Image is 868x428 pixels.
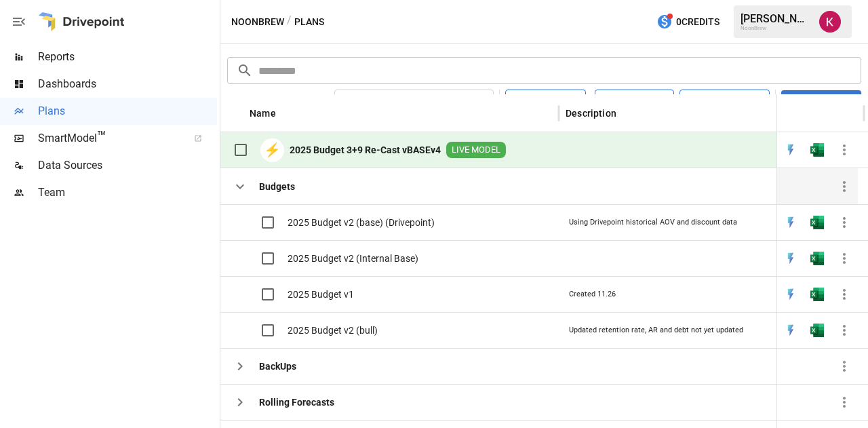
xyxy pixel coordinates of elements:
div: Open in Quick Edit [784,288,797,301]
button: Visualize [505,90,586,114]
b: BackUps [259,359,296,373]
button: Sort [277,104,296,123]
img: quick-edit-flash.b8aec18c.svg [784,216,797,229]
div: NoonBrew [741,25,811,31]
div: [PERSON_NAME] [741,12,811,25]
button: Columns [595,90,674,114]
img: excel-icon.76473adf.svg [810,216,824,229]
span: Team [38,184,217,201]
div: Updated retention rate, AR and debt not yet updated [569,325,743,336]
img: quick-edit-flash.b8aec18c.svg [784,252,797,265]
div: Open in Excel [810,324,824,337]
span: LIVE MODEL [446,144,506,157]
div: Open in Quick Edit [784,252,797,265]
button: 0Credits [651,9,725,35]
div: ⚡ [260,138,284,162]
img: quick-edit-flash.b8aec18c.svg [784,324,797,337]
b: Budgets [259,180,295,193]
div: Open in Excel [810,216,824,229]
img: excel-icon.76473adf.svg [810,252,824,265]
img: excel-icon.76473adf.svg [810,288,824,301]
button: Description column menu [774,104,793,123]
img: quick-edit-flash.b8aec18c.svg [784,288,797,301]
span: 2025 Budget v2 (bull) [288,324,378,337]
button: Sort [618,104,637,123]
button: Add Folder [679,90,770,114]
span: 2025 Budget v2 (Internal Base) [288,252,418,265]
span: ™ [97,128,106,145]
div: Open in Quick Edit [784,216,797,229]
div: Created 11.26 [569,289,616,300]
span: Dashboards [38,76,217,92]
span: Plans [38,103,217,119]
div: Description [566,108,616,119]
div: Open in Quick Edit [784,143,797,157]
img: excel-icon.76473adf.svg [810,324,824,337]
div: Open in Excel [810,143,824,157]
div: / [287,14,292,31]
span: SmartModel [38,130,179,147]
button: Sort [839,104,858,123]
b: 2025 Budget 3+9 Re-Cast vBASEv4 [290,143,441,157]
span: 0 Credits [676,14,719,31]
img: quick-edit-flash.b8aec18c.svg [784,143,797,157]
button: New Plan [781,90,861,113]
button: [DATE] – [DATE] [334,90,494,114]
img: Kyle Kim [819,11,841,33]
span: 2025 Budget v2 (base) (Drivepoint) [288,216,435,229]
div: Name [250,108,276,119]
button: Kyle Kim [811,3,849,41]
span: 2025 Budget v1 [288,288,354,301]
div: Open in Quick Edit [784,324,797,337]
img: excel-icon.76473adf.svg [810,143,824,157]
b: Rolling Forecasts [259,395,334,409]
div: Using Drivepoint historical AOV and discount data [569,217,737,228]
div: Open in Excel [810,288,824,301]
span: Reports [38,49,217,65]
button: NoonBrew [231,14,284,31]
span: Data Sources [38,157,217,174]
div: Open in Excel [810,252,824,265]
